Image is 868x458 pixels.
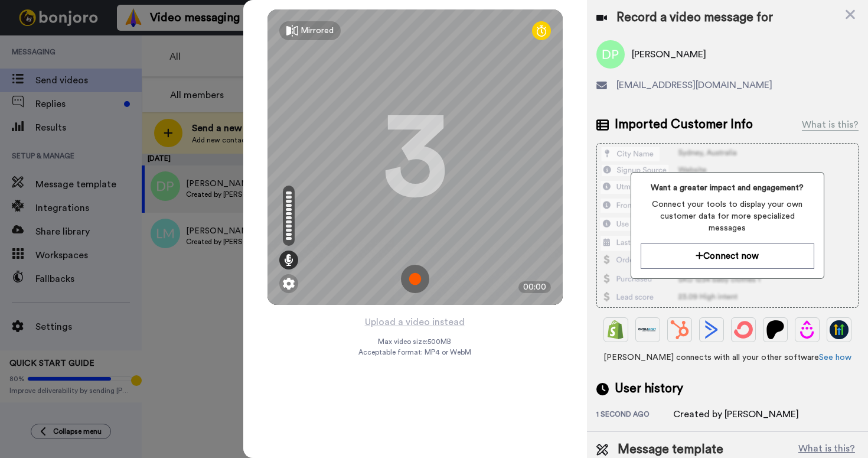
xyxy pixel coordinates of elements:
img: ic_record_start.svg [401,265,429,293]
span: Imported Customer Info [615,116,753,134]
div: If you have some feedback for us just drop it here and I would happy to share it with the team. [51,113,210,148]
button: Upload a video instead [361,314,468,330]
img: Patreon [766,320,785,339]
img: ic_gear.svg [283,278,295,290]
div: What is this? [802,118,859,132]
div: Created by [PERSON_NAME] [673,407,799,421]
img: Profile image for Grant [27,6,45,25]
span: Want a greater impact and engagement? [641,182,814,194]
span: Max video size: 500 MB [378,337,452,346]
img: ConvertKit [734,320,753,339]
p: Message from Grant, sent 1w ago [51,155,210,166]
span: Acceptable format: MP4 or WebM [358,347,471,357]
img: GoHighLevel [830,320,849,339]
img: Drip [798,320,817,339]
span: Hi [PERSON_NAME], thank you so much for signing up! I wanted to say thanks in person with a quick... [66,10,156,132]
div: Hey [PERSON_NAME], I'm conducting some feedback with our favorite users, and as you've been with ... [51,3,210,107]
img: c638375f-eacb-431c-9714-bd8d08f708a7-1584310529.jpg [1,2,33,34]
span: Connect your tools to display your own customer data for more specialized messages [641,199,814,234]
div: 3 [383,113,448,202]
div: Message content [51,3,210,154]
img: Shopify [606,320,625,339]
img: mute-white.svg [38,38,52,52]
img: Hubspot [670,320,689,339]
span: User history [615,380,683,398]
a: See how [819,353,851,362]
button: Connect now [641,243,814,269]
span: [PERSON_NAME] connects with all your other software [596,352,859,363]
span: [EMAIL_ADDRESS][DOMAIN_NAME] [616,78,772,92]
img: ActiveCampaign [702,320,721,339]
div: 1 second ago [596,410,673,421]
img: Ontraport [638,320,657,339]
div: 00:00 [518,281,551,293]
